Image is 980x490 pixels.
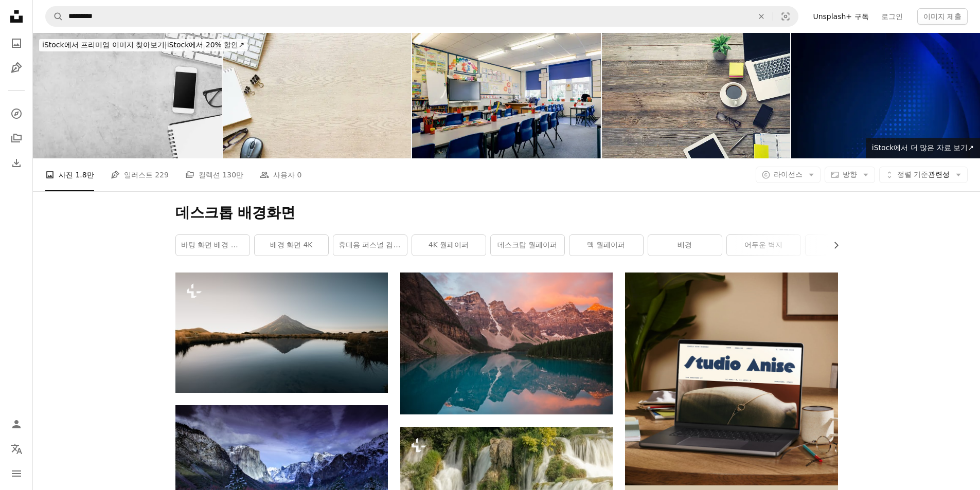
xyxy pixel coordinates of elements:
[175,204,838,222] h1: 데스크톱 배경화면
[6,463,27,484] button: 메뉴
[176,235,250,256] a: 바탕 화면 배경 무늬
[412,33,601,158] img: 빈 교실
[866,138,980,158] a: iStock에서 더 많은 자료 보기↗
[756,167,821,183] button: 라이선스
[222,169,243,180] span: 130만
[917,8,968,25] button: 이미지 제출
[6,58,27,78] a: 일러스트
[625,273,838,485] img: file-1705123271268-c3eaf6a79b21image
[843,170,857,178] span: 방향
[33,33,254,58] a: iStock에서 프리미엄 이미지 찾아보기|iStock에서 20% 할인↗
[897,170,950,180] span: 관련성
[569,235,643,256] a: 맥 월페이퍼
[6,439,27,459] button: 언어
[897,170,928,178] span: 정렬 기준
[260,158,301,191] a: 사용자 0
[412,235,486,256] a: 4K 월페이퍼
[46,7,63,26] button: Unsplash 검색
[42,41,167,49] span: iStock에서 프리미엄 이미지 찾아보기 |
[297,169,302,180] span: 0
[727,235,800,256] a: 어두운 벽지
[111,158,169,191] a: 일러스트 229
[42,41,244,49] span: iStock에서 20% 할인 ↗
[6,33,27,53] a: 사진
[807,8,875,25] a: Unsplash+ 구독
[879,167,968,183] button: 정렬 기준관련성
[400,339,613,348] a: 물의 몸에 산 반사
[602,33,791,158] img: 기술 및 커피 한 압살했다 표.
[175,471,388,480] a: 산과 나무의 사진
[333,235,407,256] a: 휴대용 퍼스널 컴퓨터 벽지
[491,235,564,256] a: 데스크탑 월페이퍼
[33,33,222,158] img: 복사 공간을 가진 현대 사무실 책상 배경-평면도
[875,8,909,25] a: 로그인
[791,33,980,158] img: 블루 투명도 그라데이션 추상 배경
[175,328,388,337] a: 산을 배경으로 한 호수
[774,170,803,178] span: 라이선스
[750,7,773,26] button: 삭제
[6,128,27,149] a: 컬렉션
[400,273,613,414] img: 물의 몸에 산 반사
[825,167,875,183] button: 방향
[45,6,798,27] form: 사이트 전체에서 이미지 찾기
[648,235,722,256] a: 배경
[175,273,388,393] img: 산을 배경으로 한 호수
[155,169,169,180] span: 229
[827,235,838,256] button: 목록을 오른쪽으로 스크롤
[773,7,798,26] button: 시각적 검색
[185,158,243,191] a: 컬렉션 130만
[223,33,412,158] img: 상위 뷰 나무 사무실 책상 컴퓨터와 공급
[6,103,27,124] a: 탐색
[806,235,879,256] a: 바탕 화면
[6,153,27,173] a: 다운로드 내역
[255,235,328,256] a: 배경 화면 4K
[872,143,974,152] span: iStock에서 더 많은 자료 보기 ↗
[6,414,27,434] a: 로그인 / 가입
